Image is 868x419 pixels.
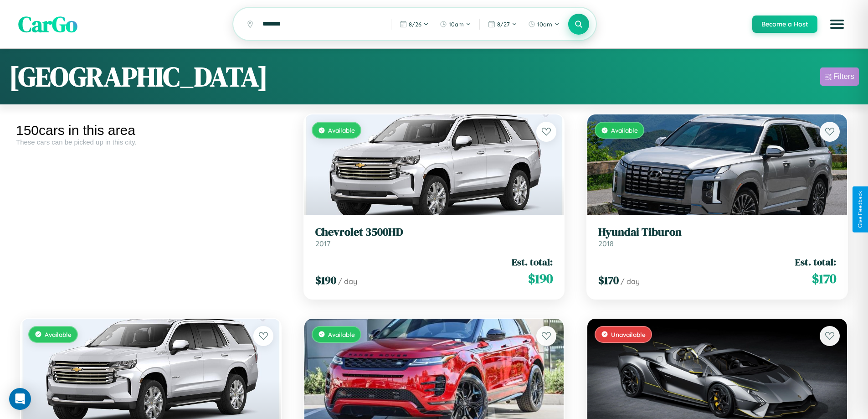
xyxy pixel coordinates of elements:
span: Est. total: [512,255,553,269]
div: 150 cars in this area [16,123,286,138]
span: $ 190 [528,269,553,288]
span: 10am [449,21,464,28]
button: Become a Host [752,16,817,33]
h3: Hyundai Tiburon [598,226,836,239]
span: Available [328,126,355,134]
div: Filters [833,72,854,81]
span: $ 190 [315,273,336,288]
span: 10am [537,21,552,28]
span: 2017 [315,239,330,248]
span: $ 170 [812,269,836,288]
button: 10am [524,17,564,31]
div: Open Intercom Messenger [9,388,31,410]
span: 2018 [598,239,614,248]
button: 8/27 [483,17,522,31]
span: 8 / 27 [497,21,510,28]
button: 10am [435,17,476,31]
div: These cars can be picked up in this city. [16,138,286,146]
button: Filters [820,67,859,86]
span: Available [611,126,638,134]
a: Hyundai Tiburon2018 [598,226,836,248]
span: Available [45,331,72,338]
span: Est. total: [795,255,836,269]
h3: Chevrolet 3500HD [315,226,553,239]
span: Available [328,331,355,338]
button: Open menu [824,11,850,37]
a: Chevrolet 3500HD2017 [315,226,553,248]
h1: [GEOGRAPHIC_DATA] [9,58,268,95]
span: / day [621,277,640,286]
span: / day [338,277,357,286]
span: CarGo [18,9,77,39]
span: $ 170 [598,273,619,288]
span: Unavailable [611,331,646,338]
button: 8/26 [395,17,433,31]
div: Give Feedback [857,191,863,228]
span: 8 / 26 [409,21,421,28]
